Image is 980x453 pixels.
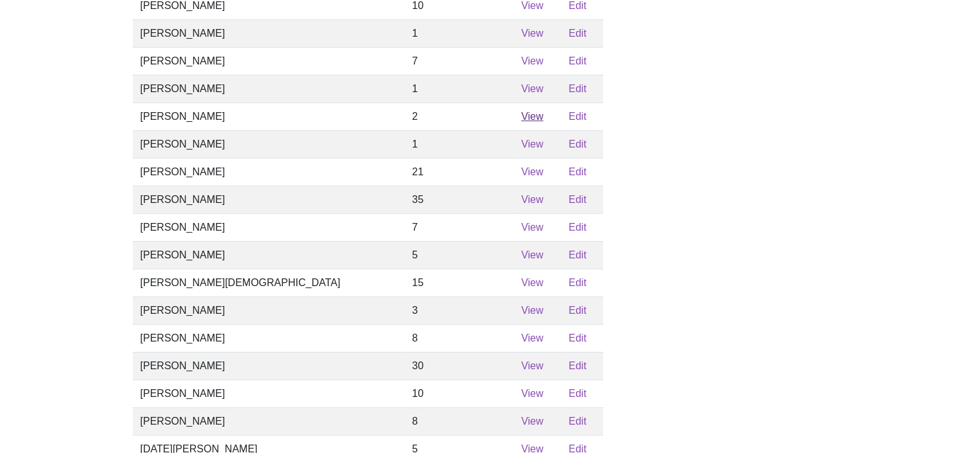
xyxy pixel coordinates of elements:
[133,47,405,75] td: [PERSON_NAME]
[568,55,586,66] a: Edit
[405,380,514,407] td: 10
[405,352,514,380] td: 30
[133,130,405,158] td: [PERSON_NAME]
[133,186,405,213] td: [PERSON_NAME]
[521,28,543,39] a: View
[405,213,514,241] td: 7
[133,19,405,47] td: [PERSON_NAME]
[405,269,514,296] td: 15
[405,102,514,130] td: 2
[568,28,586,39] a: Edit
[568,333,586,343] a: Edit
[568,83,586,94] a: Edit
[405,186,514,213] td: 35
[405,407,514,435] td: 8
[405,158,514,186] td: 21
[521,139,543,149] a: View
[133,324,405,352] td: [PERSON_NAME]
[521,222,543,233] a: View
[568,360,586,371] a: Edit
[521,333,543,343] a: View
[521,194,543,205] a: View
[568,249,586,260] a: Edit
[133,269,405,296] td: [PERSON_NAME][DEMOGRAPHIC_DATA]
[521,249,543,260] a: View
[568,166,586,177] a: Edit
[568,222,586,233] a: Edit
[133,158,405,186] td: [PERSON_NAME]
[133,352,405,380] td: [PERSON_NAME]
[133,213,405,241] td: [PERSON_NAME]
[133,296,405,324] td: [PERSON_NAME]
[405,296,514,324] td: 3
[568,305,586,316] a: Edit
[405,324,514,352] td: 8
[521,55,543,66] a: View
[521,83,543,94] a: View
[521,111,543,122] a: View
[568,139,586,149] a: Edit
[405,130,514,158] td: 1
[405,75,514,102] td: 1
[568,388,586,399] a: Edit
[405,241,514,269] td: 5
[133,102,405,130] td: [PERSON_NAME]
[521,305,543,316] a: View
[521,388,543,399] a: View
[133,241,405,269] td: [PERSON_NAME]
[568,277,586,288] a: Edit
[133,380,405,407] td: [PERSON_NAME]
[133,75,405,102] td: [PERSON_NAME]
[133,407,405,435] td: [PERSON_NAME]
[568,416,586,427] a: Edit
[405,19,514,47] td: 1
[521,277,543,288] a: View
[521,416,543,427] a: View
[521,360,543,371] a: View
[568,111,586,122] a: Edit
[568,194,586,205] a: Edit
[405,47,514,75] td: 7
[521,166,543,177] a: View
